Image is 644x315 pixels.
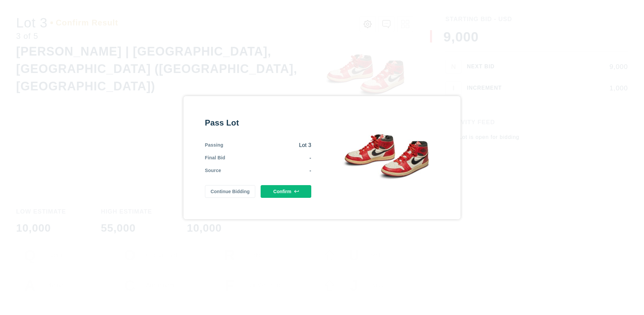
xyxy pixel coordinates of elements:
[221,167,311,174] div: -
[205,154,225,162] div: Final Bid
[205,185,256,198] button: Continue Bidding
[205,142,223,149] div: Passing
[261,185,311,198] button: Confirm
[205,167,221,174] div: Source
[205,117,311,128] div: Pass Lot
[225,154,311,162] div: -
[223,142,311,149] div: Lot 3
